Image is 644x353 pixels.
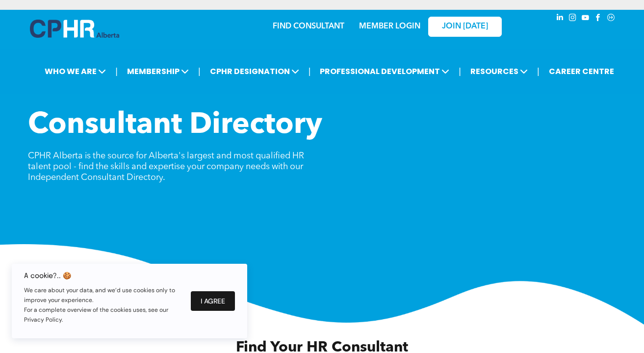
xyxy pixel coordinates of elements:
[42,62,109,80] span: WHO WE ARE
[555,12,566,25] a: linkedin
[30,20,119,38] img: A blue and white logo for cp alberta
[309,61,311,81] li: |
[537,61,540,81] li: |
[546,62,617,80] a: CAREER CENTRE
[24,272,181,279] h6: A cookie?.. 🍪
[198,61,201,81] li: |
[191,291,235,311] button: I Agree
[428,17,502,37] a: JOIN [DATE]
[115,61,118,81] li: |
[28,151,304,182] span: CPHR Alberta is the source for Alberta's largest and most qualified HR talent pool - find the ski...
[28,111,322,140] span: Consultant Directory
[24,285,181,325] p: We care about your data, and we’d use cookies only to improve your experience. For a complete ove...
[273,23,344,30] a: FIND CONSULTANT
[580,12,591,25] a: youtube
[442,22,488,31] span: JOIN [DATE]
[567,12,578,25] a: instagram
[459,61,461,81] li: |
[207,62,302,80] span: CPHR DESIGNATION
[467,62,531,80] span: RESOURCES
[359,23,420,30] a: MEMBER LOGIN
[593,12,604,25] a: facebook
[124,62,192,80] span: MEMBERSHIP
[606,12,617,25] a: Social network
[317,62,452,80] span: PROFESSIONAL DEVELOPMENT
